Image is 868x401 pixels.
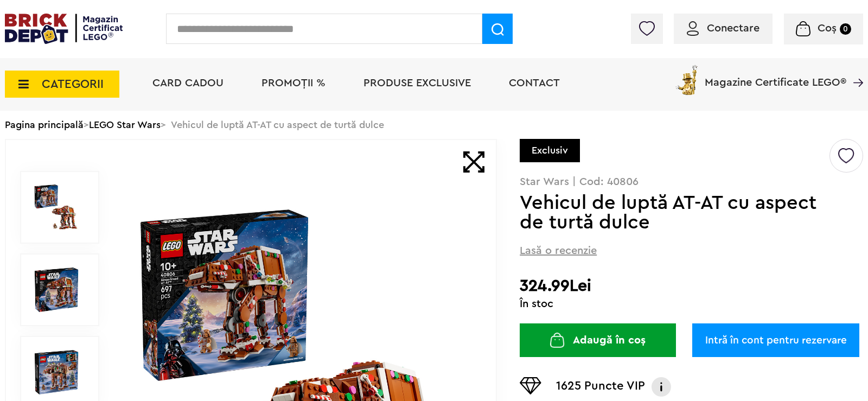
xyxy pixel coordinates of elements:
img: Vehicul de luptă AT-AT cu aspect de turtă dulce [32,183,81,232]
img: Puncte VIP [520,377,541,394]
h1: Vehicul de luptă AT-AT cu aspect de turtă dulce [520,193,828,232]
a: Contact [509,78,560,88]
button: Adaugă în coș [520,323,676,357]
p: 1625 Puncte VIP [556,377,645,397]
img: Info VIP [650,377,672,397]
a: Pagina principală [5,120,84,130]
div: Exclusiv [520,139,580,162]
span: Lasă o recenzie [520,243,597,258]
img: Vehicul de luptă AT-AT cu aspect de turtă dulce LEGO 40806 [32,348,81,397]
small: 0 [840,23,851,35]
img: Vehicul de luptă AT-AT cu aspect de turtă dulce [32,265,81,314]
h2: 324.99Lei [520,276,863,296]
div: În stoc [520,298,863,309]
a: Intră în cont pentru rezervare [692,323,859,357]
span: Magazine Certificate LEGO® [705,63,846,88]
a: Magazine Certificate LEGO® [846,63,863,74]
a: Card Cadou [152,78,224,88]
a: Conectare [687,23,759,34]
a: LEGO Star Wars [89,120,161,130]
span: Conectare [707,23,759,34]
a: PROMOȚII % [261,78,325,88]
a: Produse exclusive [363,78,471,88]
span: CATEGORII [42,78,104,90]
span: Coș [818,23,837,34]
div: > > Vehicul de luptă AT-AT cu aspect de turtă dulce [5,111,863,139]
p: Star Wars | Cod: 40806 [520,176,863,187]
